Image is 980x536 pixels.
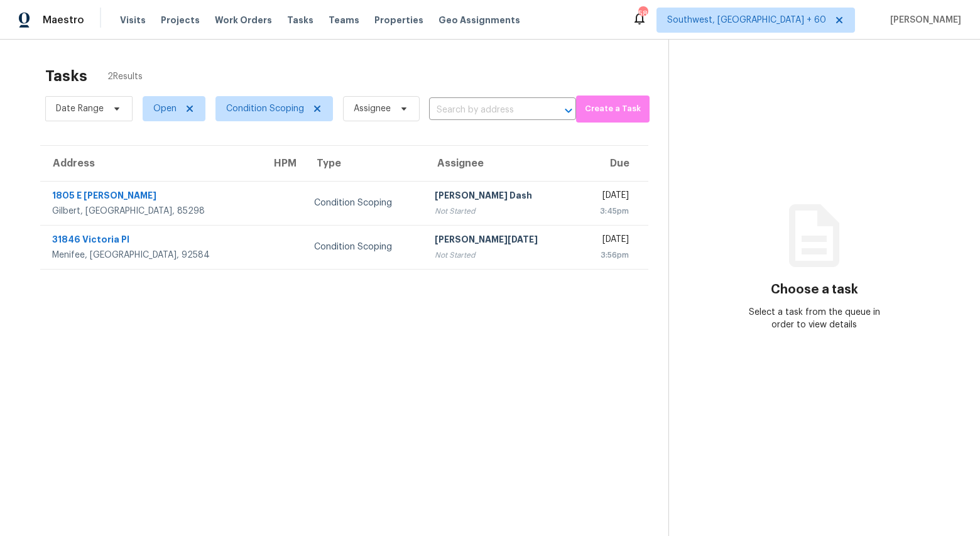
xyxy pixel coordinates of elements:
div: [PERSON_NAME] Dash [435,189,566,205]
span: Teams [329,14,359,26]
div: [DATE] [586,233,628,249]
button: Open [560,102,577,119]
div: 31846 Victoria Pl [52,233,251,249]
div: Not Started [435,205,566,217]
div: Select a task from the queue in order to view details [741,306,887,331]
h2: Tasks [45,70,87,82]
div: 3:56pm [586,249,628,261]
span: Properties [374,14,423,26]
div: 582 [638,8,647,20]
th: Type [304,146,425,181]
div: Condition Scoping [314,241,415,253]
div: Condition Scoping [314,197,415,209]
h3: Choose a task [771,283,858,296]
span: Work Orders [215,14,272,26]
span: Southwest, [GEOGRAPHIC_DATA] + 60 [667,14,826,26]
span: Assignee [354,102,391,115]
div: [DATE] [586,189,628,205]
span: Visits [120,14,146,26]
span: Condition Scoping [226,102,304,115]
th: Address [40,146,261,181]
span: Create a Task [582,102,643,116]
span: Projects [161,14,200,26]
button: Create a Task [576,96,650,123]
div: [PERSON_NAME][DATE] [435,233,566,249]
span: 2 Results [107,70,143,83]
div: Not Started [435,249,566,261]
th: Due [576,146,648,181]
span: Geo Assignments [438,14,520,26]
span: Date Range [56,102,104,115]
input: Search by address [429,101,541,120]
div: 3:45pm [586,205,628,217]
span: Open [153,102,177,115]
div: Gilbert, [GEOGRAPHIC_DATA], 85298 [52,205,251,217]
div: Menifee, [GEOGRAPHIC_DATA], 92584 [52,249,251,261]
div: 1805 E [PERSON_NAME] [52,189,251,205]
span: Maestro [43,14,84,26]
th: Assignee [425,146,576,181]
th: HPM [261,146,305,181]
span: Tasks [287,16,313,25]
span: [PERSON_NAME] [885,14,961,26]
